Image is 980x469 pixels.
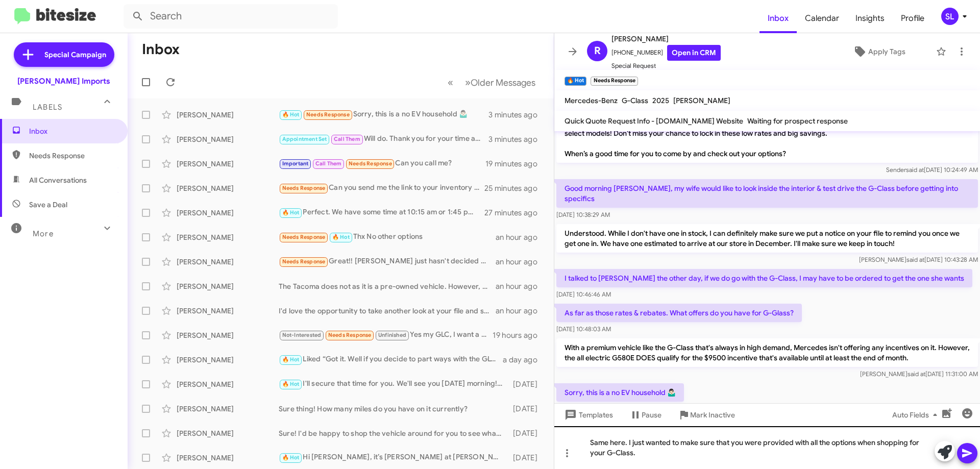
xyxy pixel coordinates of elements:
span: Calendar [797,4,847,33]
p: As far as those rates & rebates. What offers do you have for G-Glass? [556,304,802,322]
span: Mark Inactive [690,406,735,424]
span: Call Them [315,160,342,167]
span: Needs Response [282,185,326,191]
div: a day ago [503,355,546,365]
span: said at [908,370,925,378]
div: [PERSON_NAME] [177,453,279,463]
span: [DATE] 10:48:03 AM [556,325,611,333]
div: [PERSON_NAME] Imports [17,76,110,86]
span: Needs Response [328,332,372,338]
span: Templates [562,406,613,424]
span: [PERSON_NAME] [673,96,730,105]
a: Special Campaign [14,42,114,67]
div: [PERSON_NAME] [177,110,279,120]
span: » [465,76,471,89]
div: Great!! [PERSON_NAME] just hasn't decided which car she wants yet. [279,256,496,267]
span: Important [282,160,309,167]
div: [PERSON_NAME] [177,404,279,414]
a: Inbox [759,4,797,33]
span: Call Them [334,136,360,142]
div: Perfect. We have some time at 10:15 am or 1:45 pm. Which works better for you? [279,207,484,218]
span: Save a Deal [29,200,67,210]
span: 2025 [652,96,669,105]
div: [PERSON_NAME] [177,208,279,218]
div: 3 minutes ago [488,134,546,144]
div: Thx No other options [279,231,496,243]
span: More [33,229,54,238]
div: [DATE] [508,404,546,414]
div: [PERSON_NAME] [177,183,279,193]
div: [PERSON_NAME] [177,379,279,389]
div: [PERSON_NAME] [177,257,279,267]
div: Liked “Got it. Well if you decide to part ways with the GLC, I'd be more than happy to make you a... [279,354,503,365]
span: Appointment Set [282,136,327,142]
button: Templates [554,406,621,424]
div: [DATE] [508,428,546,438]
span: [DATE] 10:46:46 AM [556,290,611,298]
span: Needs Response [29,151,116,161]
div: 19 hours ago [493,330,546,340]
span: Inbox [29,126,116,136]
span: [PERSON_NAME] [611,33,721,45]
span: G-Class [622,96,648,105]
small: 🔥 Hot [565,77,586,86]
span: Pause [642,406,661,424]
div: [DATE] [508,453,546,463]
p: Understood. While I don't have one in stock, I can definitely make sure we put a notice on your f... [556,224,978,253]
span: Needs Response [349,160,392,167]
span: Auto Fields [892,406,941,424]
span: 🔥 Hot [282,356,300,363]
div: [PERSON_NAME] [177,159,279,169]
span: said at [906,166,924,174]
button: Auto Fields [884,406,949,424]
span: Not-Interested [282,332,322,338]
div: [PERSON_NAME] [177,232,279,242]
div: [PERSON_NAME] [177,330,279,340]
div: [PERSON_NAME] [177,134,279,144]
div: I'll secure that time for you. We'll see you [DATE] morning! Thank you. [279,378,508,390]
div: Sorry, this is a no EV household 🤷🏻‍♂️ [279,109,488,120]
span: 🔥 Hot [282,454,300,461]
nav: Page navigation example [442,72,542,93]
button: SL [933,8,969,25]
div: an hour ago [496,281,546,291]
div: 25 minutes ago [484,183,546,193]
a: Open in CRM [667,45,721,61]
div: Hi [PERSON_NAME], it’s [PERSON_NAME] at [PERSON_NAME] Imports. From now through [DATE], we’re off... [279,452,508,463]
div: Will do. Thank you for your time and have a great day! [279,133,488,145]
span: Special Request [611,61,721,71]
span: Quick Quote Request Info - [DOMAIN_NAME] Website [565,116,743,126]
span: [DATE] 10:38:29 AM [556,211,610,218]
div: [PERSON_NAME] [177,306,279,316]
p: Sorry, this is a no EV household 🤷🏻‍♂️ [556,383,684,402]
div: 19 minutes ago [485,159,546,169]
div: Sure! I'd be happy to shop the vehicle around for you to see what kind of offers we might be able... [279,428,508,438]
span: Waiting for prospect response [747,116,848,126]
div: 3 minutes ago [488,110,546,120]
span: « [448,76,453,89]
div: [DATE] [508,379,546,389]
button: Previous [442,72,459,93]
button: Apply Tags [826,42,931,61]
p: With a premium vehicle like the G-Class that's always in high demand, Mercedes isn't offering any... [556,338,978,367]
span: Apply Tags [868,42,905,61]
a: Insights [847,4,893,33]
div: I'd love the opportunity to take another look at your file and see what we can do to help. Were y... [279,306,496,316]
div: The Tacoma does not as it is a pre-owned vehicle. However, we have some lenders offering some com... [279,281,496,291]
span: Mercedes-Benz [565,96,618,105]
p: I talked to [PERSON_NAME] the other day, if we do go with the G-Class, I may have to be ordered t... [556,269,972,287]
span: Needs Response [282,234,326,240]
h1: Inbox [142,41,180,58]
div: Sure thing! How many miles do you have on it currently? [279,404,508,414]
span: Profile [893,4,933,33]
div: [PERSON_NAME] [177,281,279,291]
span: R [594,43,601,59]
span: [PERSON_NAME] [DATE] 10:43:28 AM [859,256,978,263]
div: Yes my GLC, I want a 2020 or 2021 [279,329,493,341]
span: 🔥 Hot [282,209,300,216]
div: SL [941,8,959,25]
span: said at [906,256,924,263]
div: [PERSON_NAME] [177,428,279,438]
